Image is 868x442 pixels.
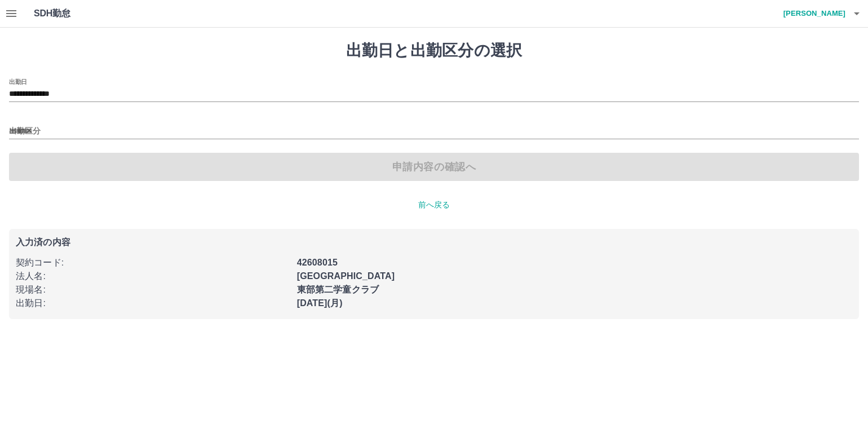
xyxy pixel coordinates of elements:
p: 入力済の内容 [16,238,852,247]
p: 法人名 : [16,269,290,283]
label: 出勤日 [9,77,27,86]
b: [DATE](月) [297,298,343,308]
p: 現場名 : [16,283,290,297]
p: 契約コード : [16,256,290,269]
p: 前へ戻る [9,199,859,211]
b: 東部第二学童クラブ [297,285,379,294]
b: [GEOGRAPHIC_DATA] [297,271,395,281]
h1: 出勤日と出勤区分の選択 [9,41,859,60]
p: 出勤日 : [16,297,290,310]
b: 42608015 [297,258,338,267]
